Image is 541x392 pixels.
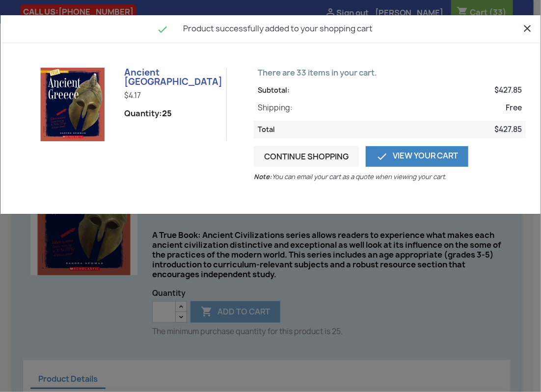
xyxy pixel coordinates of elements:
button: Continue shopping [254,146,359,167]
span: Quantity: [124,108,172,118]
p: There are 33 items in your cart. [254,68,526,78]
strong: 25 [162,108,172,119]
b: Note: [254,172,272,182]
p: $4.17 [124,91,218,101]
span: Total [258,125,275,134]
h6: Ancient [GEOGRAPHIC_DATA] [124,68,218,87]
h4: Product successfully added to your shopping cart [8,23,533,35]
i: close [521,23,533,34]
img: Ancient Greece [36,68,109,141]
span: Shipping: [258,103,293,113]
i:  [157,24,168,35]
a: View Your Cart [366,146,468,167]
span: $427.85 [494,85,522,95]
p: You can email your cart as a quote when viewing your cart. [254,172,450,182]
span: Free [506,103,522,113]
button: Close [521,22,533,34]
span: Subtotal: [258,85,290,95]
i:  [376,151,388,162]
span: $427.85 [494,125,522,134]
